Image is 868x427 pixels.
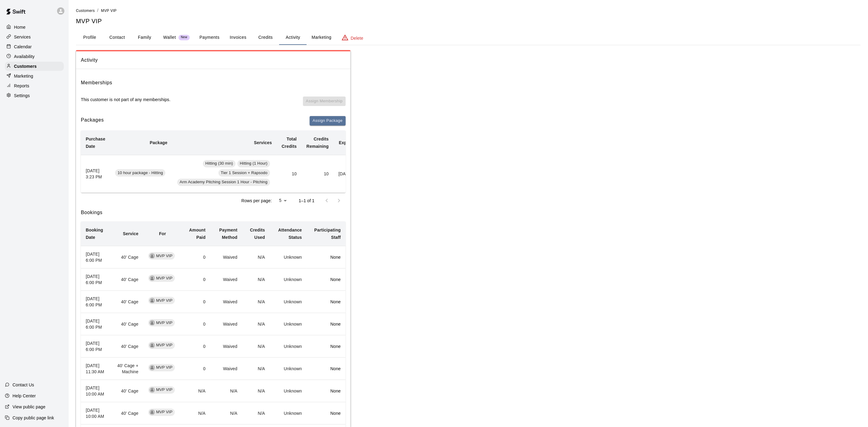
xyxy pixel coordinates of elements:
b: Expiry [339,140,352,145]
p: Customers [14,63,37,69]
td: 40' Cage [112,290,143,313]
a: 10 hour package - Hitting [115,171,167,176]
p: Services [14,34,31,40]
td: Waived [211,290,242,313]
button: Activity [279,30,307,45]
b: Amount Paid [189,228,206,240]
span: MVP VIP [154,365,175,370]
b: Credits Remaining [307,137,329,149]
a: Home [5,23,64,32]
p: None [312,410,341,416]
td: N/A [242,290,270,313]
b: Service [123,231,139,236]
div: MVP VIP [149,298,155,303]
div: MVP VIP [149,387,155,393]
td: N/A [182,402,211,424]
div: MVP VIP [149,343,155,348]
nav: breadcrumb [76,7,861,14]
td: 10 [277,155,301,193]
p: View public page [13,404,45,410]
td: Waived [211,268,242,290]
p: None [312,343,341,349]
span: 10 hour package - Hitting [115,170,165,176]
span: MVP VIP [154,276,175,281]
td: N/A [211,380,242,402]
td: 0 [182,335,211,357]
a: Customers [5,62,64,71]
span: Hitting (1 Hour) [237,161,270,166]
h6: Memberships [81,79,112,87]
b: Total Credits [282,137,297,149]
b: Participating Staff [314,228,341,240]
td: N/A [182,380,211,402]
p: None [312,388,341,394]
span: MVP VIP [154,298,175,304]
td: Unknown [270,357,307,380]
td: N/A [242,268,270,290]
th: [DATE] 6:00 PM [81,290,112,313]
button: Family [131,30,158,45]
span: Customers [76,9,95,13]
p: None [312,276,341,283]
p: This customer is not part of any memberships. [81,97,171,103]
td: 40' Cage [112,402,143,424]
span: MVP VIP [154,409,175,415]
b: Package [150,140,167,145]
span: Arm Academy Pitching Session 1 Hour - Pitching [177,179,270,185]
span: New [178,35,190,39]
th: [DATE] 3:23 PM [81,155,110,193]
a: Marketing [5,71,64,81]
h5: MVP VIP [76,17,861,25]
td: 0 [182,357,211,380]
span: MVP VIP [154,320,175,326]
p: 1–1 of 1 [299,198,315,204]
th: [DATE] 6:00 PM [81,268,112,290]
td: 40' Cage [112,246,143,268]
p: Reports [14,83,29,89]
a: Settings [5,91,64,100]
th: [DATE] 10:00 AM [81,380,112,402]
table: simple table [81,130,398,193]
a: Reports [5,81,64,90]
td: [DATE] [333,155,357,193]
b: Booking Date [86,228,103,240]
p: Delete [351,35,363,41]
p: Wallet [163,34,176,41]
button: Profile [76,30,103,45]
a: Availability [5,52,64,61]
td: Unknown [270,290,307,313]
b: Credits Used [250,228,265,240]
td: 0 [182,268,211,290]
span: MVP VIP [154,253,175,259]
span: Hitting (30 min) [203,161,236,166]
button: Assign Package [310,116,346,126]
b: Purchase Date [86,137,105,149]
th: [DATE] 6:00 PM [81,246,112,268]
div: basic tabs example [76,30,861,45]
p: Settings [14,93,30,99]
div: MVP VIP [149,365,155,370]
td: N/A [242,402,270,424]
button: Credits [252,30,279,45]
td: N/A [242,380,270,402]
p: Marketing [14,73,33,79]
a: Calendar [5,42,64,51]
p: None [312,321,341,327]
td: 40’ Cage + Machine [112,357,143,380]
p: None [312,299,341,305]
h6: Packages [81,116,104,126]
td: Unknown [270,402,307,424]
span: You don't have any memberships [303,97,346,111]
button: Payments [195,30,224,45]
th: [DATE] 10:00 AM [81,402,112,424]
td: Unknown [270,313,307,335]
td: Unknown [270,268,307,290]
td: N/A [242,246,270,268]
div: MVP VIP [149,410,155,415]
